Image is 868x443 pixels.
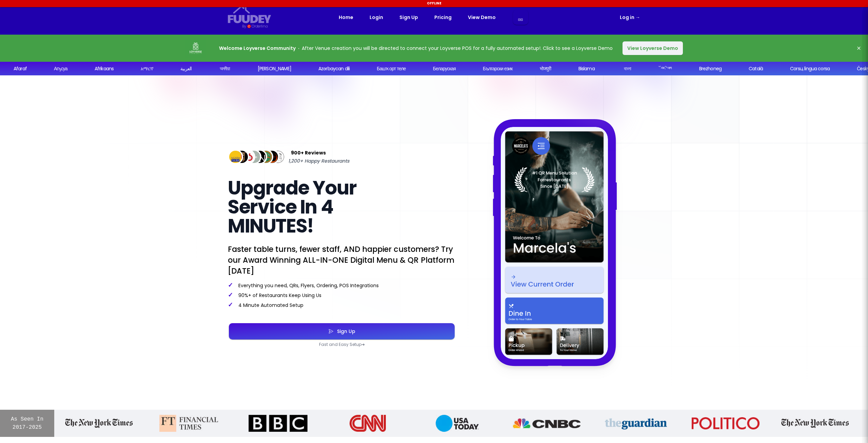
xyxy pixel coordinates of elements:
[228,292,456,299] p: 90%+ of Restaurants Keep Using Us
[228,281,233,289] span: ✓
[288,157,349,165] span: 1,200+ Happy Restaurants
[623,41,683,55] button: View Loyverse Demo
[54,65,67,72] div: Аҧсуа
[234,149,249,165] img: Review Img
[624,65,631,72] div: বাংলা
[620,13,640,21] a: Log in
[228,300,233,309] span: ✓
[339,13,353,21] a: Home
[220,65,230,72] div: অসমীয়া
[291,149,326,157] span: 900+ Reviews
[514,167,595,192] img: Laurel
[540,65,551,72] div: भोजपुरी
[749,65,763,72] div: Català
[228,282,456,289] p: Everything you need, QRs, Flyers, Ordering, POS Integrations
[219,45,296,52] strong: Welcome Loyverse Community
[483,65,513,72] div: Български език
[240,149,255,165] img: Review Img
[228,5,271,23] svg: {/* Added fill="currentColor" here */} {/* This rectangle defines the background. Its explicit fi...
[334,329,355,334] div: Sign Up
[377,65,406,72] div: Башҡорт теле
[578,65,595,72] div: Bislama
[468,13,496,21] a: View Demo
[228,301,456,309] p: 4 Minute Automated Setup
[252,23,268,29] div: Orderlina
[228,244,456,276] p: Faster table turns, fewer staff, AND happier customers? Try our Award Winning ALL-IN-ONE Digital ...
[258,149,274,165] img: Review Img
[229,323,455,339] button: Sign Up
[228,174,356,239] span: Upgrade Your Service In 4 MINUTES!
[228,149,243,165] img: Review Img
[95,65,114,72] div: Afrikaans
[246,149,261,165] img: Review Img
[228,291,233,299] span: ✓
[242,23,246,29] div: By
[661,65,671,72] div: བོད་ཡིག
[790,65,830,72] div: Corsu, lingua corsa
[219,44,613,52] p: After Venue creation you will be directed to connect your Loyverse POS for a fully automated setu...
[228,342,456,347] p: Fast and Easy Setup ➜
[370,13,383,21] a: Login
[1,1,867,6] div: Offline
[252,149,268,165] img: Review Img
[399,13,418,21] a: Sign Up
[258,65,291,72] div: [PERSON_NAME]
[433,65,456,72] div: Беларуская
[270,149,285,165] img: Review Img
[699,65,722,72] div: Brezhoneg
[264,149,280,165] img: Review Img
[141,65,153,72] div: አማርኛ
[635,14,640,21] span: →
[180,65,192,72] div: العربية
[318,65,350,72] div: Azərbaycan dili
[434,13,452,21] a: Pricing
[14,65,27,72] div: Afaraf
